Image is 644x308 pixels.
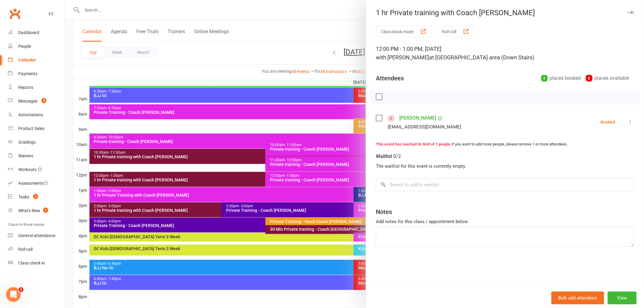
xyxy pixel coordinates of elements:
span: 3 [41,98,46,103]
a: [PERSON_NAME] [399,113,436,123]
div: Attendees [376,74,404,82]
div: places booked [541,74,581,82]
div: Gradings [18,140,36,145]
a: Workouts [8,163,64,177]
a: Assessments [8,177,64,190]
div: The waitlist for this event is currently empty. [376,163,634,170]
div: Payments [18,71,37,76]
div: 12:00 PM - 1:00 PM, [DATE] [376,45,634,62]
div: Dashboard [18,30,39,35]
a: Roll call [8,243,64,256]
button: Bulk add attendees [551,292,604,304]
a: Dashboard [8,26,64,40]
div: Calendar [18,58,36,62]
div: Tasks [18,194,29,199]
a: People [8,40,64,53]
div: Booked [601,120,615,124]
div: 0/2 [393,152,401,161]
div: 1 hr Private training with Coach [PERSON_NAME] [366,9,644,17]
input: Search to add to waitlist [376,178,634,191]
div: Waivers [18,153,33,158]
div: What's New [18,208,40,213]
button: Class kiosk mode [376,26,432,37]
div: 0 [586,75,593,82]
a: Waivers [8,149,64,163]
a: Product Sales [8,122,64,135]
span: with [PERSON_NAME] [376,54,429,61]
div: People [18,44,31,49]
div: Workouts [18,167,37,172]
div: Notes [376,208,392,216]
a: General attendance kiosk mode [8,229,64,243]
button: Roll call [437,26,474,37]
div: Add notes for this class / appointment below [376,218,634,225]
div: Waitlist [376,152,401,161]
a: Payments [8,67,64,81]
a: Clubworx [7,6,23,21]
div: Assessments [18,181,48,186]
a: Gradings [8,135,64,149]
div: 1 [541,75,548,82]
span: 1 [43,208,48,213]
span: 2 [19,287,23,292]
a: Automations [8,108,64,122]
div: Product Sales [18,126,44,131]
div: Reports [18,85,33,90]
div: places available [586,74,629,82]
a: Tasks 1 [8,190,64,204]
a: Class kiosk mode [8,256,64,270]
div: If you want to add more people, please remove 1 or more attendees. [376,141,634,148]
div: General attendance [18,233,55,238]
div: Messages [18,99,37,103]
a: What's New1 [8,204,64,218]
div: [EMAIL_ADDRESS][DOMAIN_NAME] [388,123,461,131]
div: Automations [18,112,43,117]
a: Calendar [8,53,64,67]
a: Reports [8,81,64,94]
div: Class check-in [18,261,45,265]
strong: This event has reached its limit of 1 people. [376,142,451,146]
span: at [GEOGRAPHIC_DATA] area (Down Stairs) [429,54,534,61]
iframe: Intercom live chat [6,287,21,302]
a: Messages 3 [8,94,64,108]
span: 1 [33,194,38,199]
div: Roll call [18,247,33,252]
button: View [608,292,637,304]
